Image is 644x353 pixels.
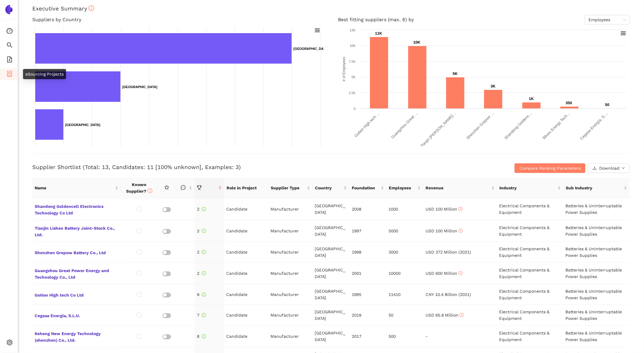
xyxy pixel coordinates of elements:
[563,178,630,198] th: this column's title is Sub Industry,this column is sortable
[293,47,329,50] text: [GEOGRAPHIC_DATA]
[197,228,206,233] span: 2
[386,220,423,242] td: 5000
[315,185,342,191] span: Country
[515,163,585,173] button: Compare Ranking Parameters
[268,284,313,305] td: Manufacturer
[519,165,581,171] span: Compare Ranking Parameters
[349,326,386,347] td: 2017
[588,15,626,24] span: Employees
[458,229,463,233] span: info-circle
[197,207,206,211] span: 2
[386,242,423,263] td: 3000
[313,284,349,305] td: [GEOGRAPHIC_DATA]
[202,271,206,275] span: info-circle
[202,229,206,233] span: info-circle
[458,271,463,275] span: info-circle
[224,178,268,198] th: Role in Project
[313,220,349,242] td: [GEOGRAPHIC_DATA]
[563,242,630,263] td: Batteries & Uninterruptable Power Supplies
[126,182,152,194] span: Known Supplier?
[268,263,313,284] td: Manufacturer
[504,111,533,141] text: Shandong Goldenc…
[268,242,313,263] td: Manufacturer
[35,248,118,256] span: Shenzhen Grepow Battery Co., Ltd
[35,185,114,191] span: Name
[32,5,630,13] h3: Executive Summary
[563,284,630,305] td: Batteries & Uninterruptable Power Supplies
[313,305,349,326] td: [GEOGRAPHIC_DATA]
[224,284,268,305] td: Candidate
[349,242,386,263] td: 1998
[499,185,556,191] span: Industry
[426,228,463,233] span: USD 100 Million
[413,40,420,44] text: 10K
[202,313,206,317] span: info-circle
[202,334,206,338] span: info-circle
[563,220,630,242] td: Batteries & Uninterruptable Power Supplies
[202,250,206,254] span: info-circle
[349,91,356,95] text: 2.5K
[224,220,268,242] td: Candidate
[197,292,206,297] span: 6
[349,198,386,220] td: 2008
[497,198,563,220] td: Electrical Components & Equipment
[593,166,597,171] span: download
[122,85,157,89] text: [GEOGRAPHIC_DATA]
[197,271,206,276] span: 2
[32,15,324,24] h4: Suppliers by Country
[386,178,423,198] th: this column's title is Employees,this column is sortable
[458,207,463,211] span: info-circle
[563,198,630,220] td: Batteries & Uninterruptable Power Supplies
[354,107,355,110] text: 0
[563,305,630,326] td: Batteries & Uninterruptable Power Supplies
[354,111,381,138] text: Gotion High tech …
[349,220,386,242] td: 1997
[426,292,471,297] span: CNY 10.4 Billion (2021)
[224,305,268,326] td: Candidate
[268,305,313,326] td: Manufacturer
[349,284,386,305] td: 1995
[268,198,313,220] td: Manufacturer
[7,337,13,349] span: setting
[497,284,563,305] td: Electrical Components & Equipment
[197,250,206,254] span: 2
[588,163,630,173] button: downloadDownloaddown
[7,54,13,66] span: file-add
[349,263,386,284] td: 2001
[35,311,118,319] span: Cegasa Energía, S.L.U.
[268,326,313,347] td: Manufacturer
[202,207,206,211] span: info-circle
[351,75,356,79] text: 5K
[497,220,563,242] td: Electrical Components & Equipment
[35,202,118,216] span: Shandong Goldencell Electronics Technology Co Ltd
[426,313,464,317] span: USD 65.8 Million
[350,44,356,47] text: 10K
[563,326,630,347] td: Batteries & Uninterruptable Power Supplies
[7,69,13,81] span: container
[197,334,206,339] span: 8
[497,178,563,198] th: this column's title is Industry,this column is sortable
[338,15,630,24] h4: Best fitting suppliers (max. 8) by
[268,178,313,198] th: this column's title is Supplier Type,this column is sortable
[224,242,268,263] td: Candidate
[35,224,118,238] span: Tianjin Lishen Battery Joint-Stock Co., Ltd.
[497,242,563,263] td: Electrical Components & Equipment
[426,334,428,339] span: -
[65,123,100,127] text: [GEOGRAPHIC_DATA]
[342,57,346,82] text: # of Employees
[350,28,356,32] text: 13K
[423,178,497,198] th: this column's title is Revenue,this column is sortable
[32,163,431,171] h3: Supplier Shortlist (Total: 13, Candidates: 11 [100% unknown], Examples: 3)
[579,111,609,141] text: Cegasa Energía, S.…
[426,250,471,254] span: USD 372 Million (2021)
[497,305,563,326] td: Electrical Components & Equipment
[313,242,349,263] td: [GEOGRAPHIC_DATA]
[268,220,313,242] td: Manufacturer
[542,111,571,140] text: Blivex Energy Tech…
[23,69,66,79] div: eSourcing Projects
[566,101,572,105] text: 350
[599,165,619,171] span: Download
[197,185,202,190] span: trophy
[390,111,418,139] text: Guangzhou Great …
[224,263,268,284] td: Candidate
